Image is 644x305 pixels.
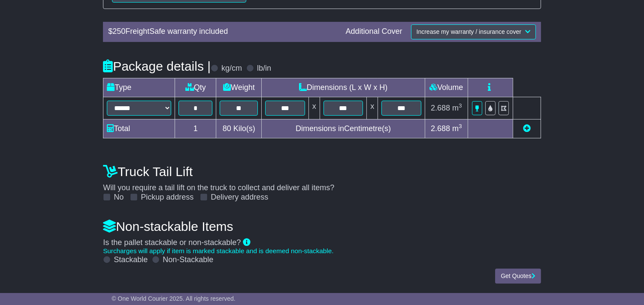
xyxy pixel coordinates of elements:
span: 2.688 [431,124,450,133]
span: Increase my warranty / insurance cover [417,28,521,35]
h4: Truck Tail Lift [103,164,541,179]
div: $ FreightSafe warranty included [104,27,341,36]
h4: Package details | [103,59,211,73]
td: x [367,97,378,119]
label: kg/cm [221,64,242,73]
td: Dimensions in Centimetre(s) [262,119,425,138]
h4: Non-stackable Items [103,219,541,233]
span: 80 [223,124,231,133]
label: Pickup address [141,193,194,202]
label: No [114,193,124,202]
a: Add new item [523,124,531,133]
td: Weight [216,78,262,97]
td: Kilo(s) [216,119,262,138]
button: Get Quotes [495,269,541,284]
span: Is the pallet stackable or non-stackable? [103,238,241,247]
button: Increase my warranty / insurance cover [411,24,536,39]
div: Surcharges will apply if item is marked stackable and is deemed non-stackable. [103,247,541,255]
td: Type [103,78,175,97]
sup: 3 [459,123,462,129]
label: Delivery address [211,193,268,202]
label: Non-Stackable [163,255,213,265]
div: Additional Cover [342,27,407,36]
sup: 3 [459,102,462,109]
td: x [308,97,320,119]
td: Dimensions (L x W x H) [262,78,425,97]
span: m [452,104,462,112]
td: Total [103,119,175,138]
label: Stackable [114,255,148,265]
td: Volume [425,78,468,97]
span: m [452,124,462,133]
label: lb/in [257,64,271,73]
span: 250 [112,27,125,36]
span: © One World Courier 2025. All rights reserved. [112,295,236,302]
td: Qty [175,78,216,97]
span: 2.688 [431,104,450,112]
td: 1 [175,119,216,138]
div: Will you require a tail lift on the truck to collect and deliver all items? [99,160,545,202]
